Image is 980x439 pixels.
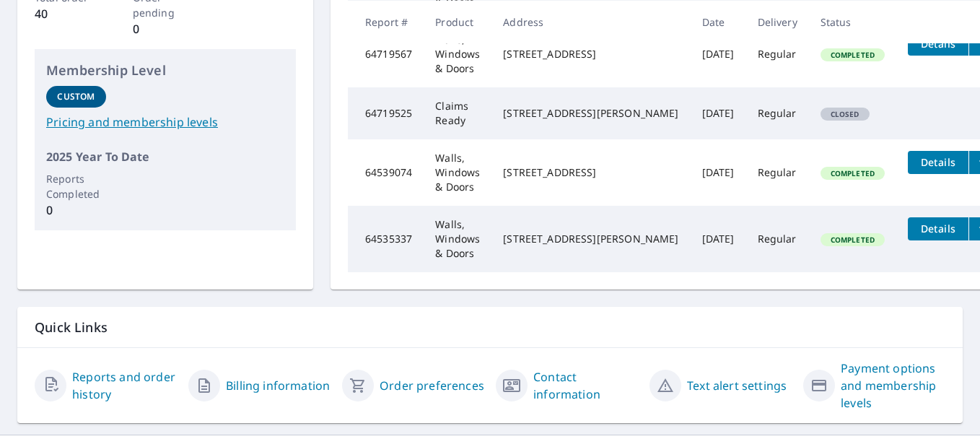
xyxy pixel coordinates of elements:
p: Quick Links [35,318,945,336]
button: detailsBtn-64535337 [908,217,968,240]
span: Details [916,37,960,51]
p: 2025 Year To Date [46,148,284,165]
a: Reports and order history [72,368,177,403]
td: Claims Ready [424,87,491,139]
div: [STREET_ADDRESS] [503,47,678,61]
td: [DATE] [691,87,746,139]
span: Details [916,155,960,169]
a: Contact information [533,368,638,403]
div: [STREET_ADDRESS][PERSON_NAME] [503,232,678,246]
td: [DATE] [691,206,746,272]
span: Completed [822,50,883,60]
td: Regular [746,21,809,87]
a: Payment options and membership levels [841,360,945,412]
td: Walls, Windows & Doors [424,139,491,206]
p: Membership Level [46,61,284,80]
td: Regular [746,206,809,272]
span: Completed [822,168,883,178]
td: Walls, Windows & Doors [424,206,491,272]
p: 0 [46,201,106,219]
button: detailsBtn-64719567 [908,32,968,56]
a: Pricing and membership levels [46,113,284,131]
td: 64535337 [348,206,424,272]
p: 0 [133,20,198,38]
td: 64719567 [348,21,424,87]
p: Custom [57,90,95,103]
button: detailsBtn-64539074 [908,151,968,174]
span: Closed [822,109,868,119]
a: Billing information [226,377,330,394]
div: [STREET_ADDRESS] [503,165,678,180]
td: [DATE] [691,21,746,87]
a: Order preferences [380,377,484,394]
p: 40 [35,5,100,22]
a: Text alert settings [687,377,787,394]
p: Reports Completed [46,171,106,201]
td: 64539074 [348,139,424,206]
td: Regular [746,139,809,206]
span: Details [916,222,960,235]
div: [STREET_ADDRESS][PERSON_NAME] [503,106,678,121]
td: [DATE] [691,139,746,206]
td: Regular [746,87,809,139]
td: 64719525 [348,87,424,139]
td: Walls, Windows & Doors [424,21,491,87]
span: Completed [822,235,883,245]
